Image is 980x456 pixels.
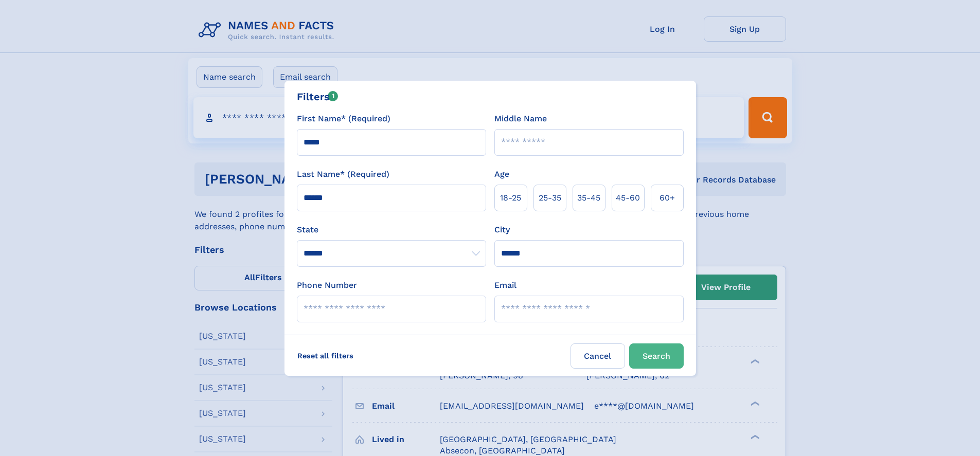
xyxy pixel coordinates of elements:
span: 25‑35 [539,192,561,204]
div: Filters [297,89,338,104]
label: Last Name* (Required) [297,168,389,180]
label: Phone Number [297,279,357,291]
label: City [494,224,510,236]
label: Reset all filters [291,343,360,368]
span: 60+ [660,192,675,204]
label: Email [494,279,516,291]
label: State [297,224,486,236]
label: Middle Name [494,113,547,125]
span: 18‑25 [500,192,521,204]
button: Search [629,343,684,369]
label: Age [494,168,509,180]
label: First Name* (Required) [297,113,390,125]
span: 35‑45 [577,192,600,204]
label: Cancel [571,343,625,369]
span: 45‑60 [616,192,640,204]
